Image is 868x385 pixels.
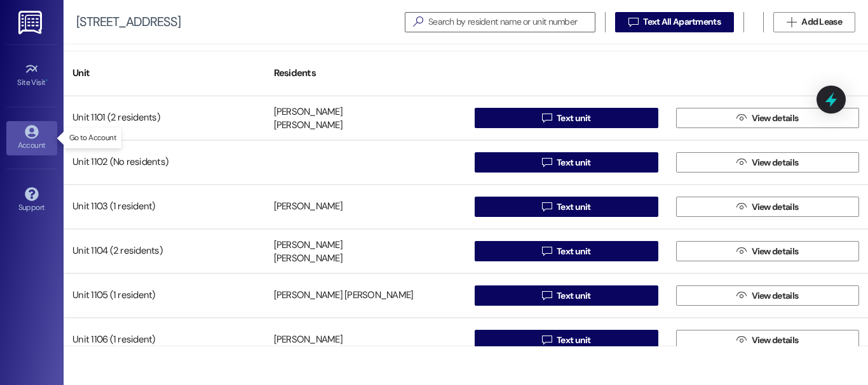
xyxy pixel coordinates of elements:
[557,200,591,214] span: Text unit
[6,58,57,93] a: Site Visit •
[676,197,860,217] button: View details
[274,238,342,252] div: [PERSON_NAME]
[801,15,842,29] span: Add Lease
[676,241,860,261] button: View details
[557,156,591,169] span: Text unit
[752,334,799,347] span: View details
[64,238,265,264] div: Unit 1104 (2 residents)
[265,58,466,89] div: Residents
[736,290,746,301] i: 
[475,197,658,217] button: Text unit
[736,202,746,212] i: 
[475,152,658,173] button: Text unit
[676,152,860,173] button: View details
[475,241,658,261] button: Text unit
[475,285,658,306] button: Text unit
[542,246,552,256] i: 
[542,157,552,167] i: 
[615,12,734,32] button: Text All Apartments
[557,289,591,303] span: Text unit
[64,327,265,353] div: Unit 1106 (1 resident)
[643,15,721,29] span: Text All Apartments
[428,13,595,31] input: Search by resident name or unit number
[557,334,591,347] span: Text unit
[274,334,342,347] div: [PERSON_NAME]
[736,246,746,256] i: 
[676,330,860,350] button: View details
[64,283,265,308] div: Unit 1105 (1 resident)
[6,183,57,218] a: Support
[736,113,746,123] i: 
[542,113,552,123] i: 
[64,58,265,89] div: Unit
[628,17,638,27] i: 
[274,289,414,303] div: [PERSON_NAME] [PERSON_NAME]
[557,245,591,258] span: Text unit
[274,119,342,133] div: [PERSON_NAME]
[69,133,116,143] p: Go to Account
[752,112,799,125] span: View details
[274,252,342,266] div: [PERSON_NAME]
[475,108,658,128] button: Text unit
[752,245,799,258] span: View details
[64,105,265,131] div: Unit 1101 (2 residents)
[787,17,796,27] i: 
[18,11,44,34] img: ResiDesk Logo
[752,156,799,169] span: View details
[274,200,342,214] div: [PERSON_NAME]
[736,157,746,167] i: 
[6,121,57,155] a: Account
[542,202,552,212] i: 
[676,108,860,128] button: View details
[64,150,265,175] div: Unit 1102 (No residents)
[274,105,342,119] div: [PERSON_NAME]
[752,200,799,214] span: View details
[752,289,799,303] span: View details
[542,335,552,345] i: 
[773,12,855,32] button: Add Lease
[676,285,860,306] button: View details
[557,112,591,125] span: Text unit
[76,15,180,29] div: [STREET_ADDRESS]
[736,335,746,345] i: 
[408,15,428,29] i: 
[46,76,48,85] span: •
[542,290,552,301] i: 
[64,194,265,219] div: Unit 1103 (1 resident)
[475,330,658,350] button: Text unit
